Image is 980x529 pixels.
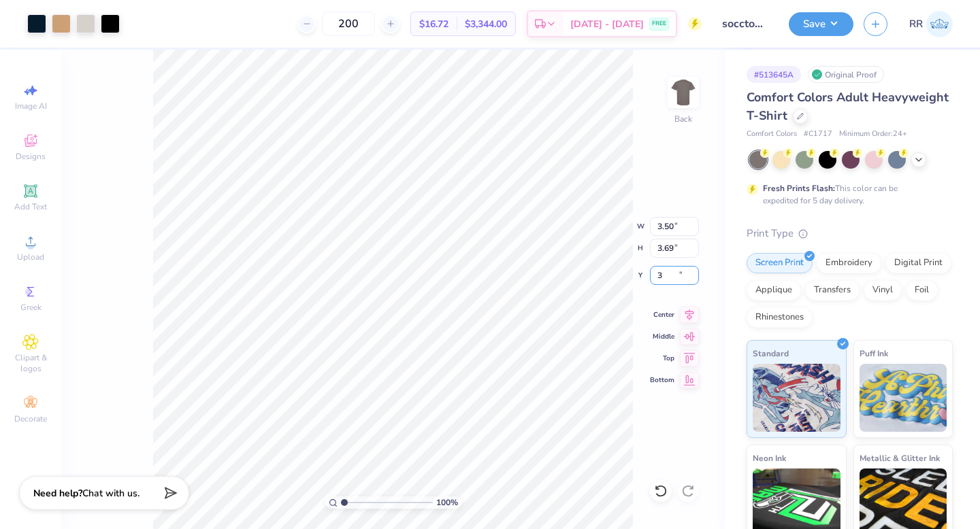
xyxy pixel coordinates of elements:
[753,346,789,360] span: Standard
[16,151,46,162] span: Designs
[33,487,82,500] strong: Need help?
[650,375,674,385] span: Bottom
[804,129,832,140] span: # C1717
[652,19,666,29] span: FREE
[906,280,938,301] div: Foil
[763,183,835,194] strong: Fresh Prints Flash:
[570,17,644,31] span: [DATE] - [DATE]
[322,12,375,36] input: – –
[753,451,786,465] span: Neon Ink
[650,354,674,363] span: Top
[864,280,902,301] div: Vinyl
[763,182,930,207] div: This color can be expedited for 5 day delivery.
[15,101,47,112] span: Image AI
[712,10,779,37] input: Untitled Design
[20,302,42,313] span: Greek
[747,129,797,140] span: Comfort Colors
[747,226,953,241] div: Print Type
[860,451,940,465] span: Metallic & Glitter Ink
[885,253,951,273] div: Digital Print
[860,346,888,360] span: Puff Ink
[860,364,947,432] img: Puff Ink
[674,113,692,125] div: Back
[817,253,881,273] div: Embroidery
[747,280,801,301] div: Applique
[419,17,448,31] span: $16.72
[14,201,47,212] span: Add Text
[805,280,860,301] div: Transfers
[14,413,47,424] span: Decorate
[670,79,697,106] img: Back
[753,364,840,432] img: Standard
[465,17,507,31] span: $3,344.00
[747,307,813,328] div: Rhinestones
[82,487,140,500] span: Chat with us.
[436,496,458,509] span: 100 %
[650,332,674,341] span: Middle
[7,352,54,374] span: Clipart & logos
[839,129,907,140] span: Minimum Order: 24 +
[17,252,44,262] span: Upload
[747,253,813,273] div: Screen Print
[650,310,674,320] span: Center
